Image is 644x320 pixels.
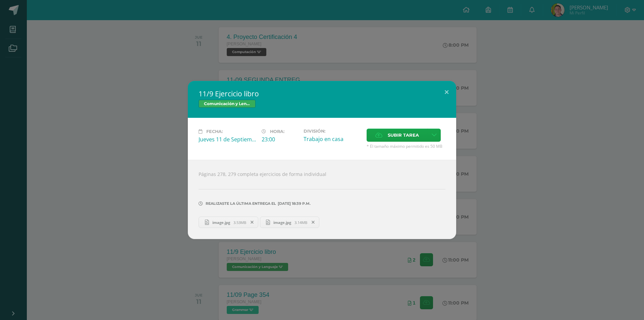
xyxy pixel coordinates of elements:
span: 3.14MB [294,220,307,225]
span: image.jpg [270,220,294,225]
div: Páginas 278, 279 completa ejercicios de forma individual [188,160,456,239]
span: Realizaste la última entrega el [206,201,276,206]
span: Subir tarea [388,129,419,141]
label: División: [304,129,361,134]
h2: 11/9 Ejercicio libro [199,89,445,98]
span: [DATE] 18:39 p.m. [276,203,311,204]
button: Close (Esc) [437,81,456,104]
span: Remover entrega [247,219,258,226]
div: 23:00 [262,136,298,143]
span: Remover entrega [308,219,319,226]
div: Trabajo en casa [304,135,361,143]
span: image.jpg [209,220,233,225]
a: image.jpg 3.53MB [199,217,258,228]
div: Jueves 11 de Septiembre [199,136,256,143]
span: Comunicación y Lenguaje [199,100,256,108]
span: Hora: [270,129,284,134]
span: * El tamaño máximo permitido es 50 MB [367,143,445,149]
span: 3.53MB [233,220,246,225]
span: Fecha: [206,129,223,134]
a: image.jpg 3.14MB [260,217,320,228]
